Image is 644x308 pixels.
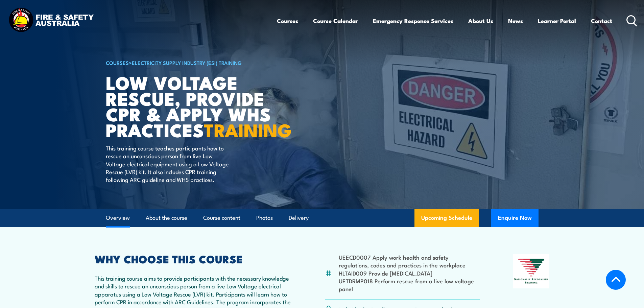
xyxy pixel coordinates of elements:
[146,209,187,227] a: About the course
[95,254,292,263] h2: WHY CHOOSE THIS COURSE
[106,209,130,227] a: Overview
[106,74,273,138] h1: Low Voltage Rescue, Provide CPR & Apply WHS Practices
[339,253,480,269] li: UEECD0007 Apply work health and safety regulations, codes and practices in the workplace
[106,144,229,184] p: This training course teaches participants how to rescue an unconscious person from live Low Volta...
[106,58,273,67] h6: >
[513,254,550,288] img: Nationally Recognised Training logo.
[277,12,298,30] a: Courses
[203,209,240,227] a: Course content
[468,12,493,30] a: About Us
[591,12,612,30] a: Contact
[339,277,480,293] li: UETDRMP018 Perform rescue from a live low voltage panel
[414,209,479,227] a: Upcoming Schedule
[256,209,273,227] a: Photos
[313,12,358,30] a: Course Calendar
[538,12,576,30] a: Learner Portal
[106,59,129,66] a: COURSES
[373,12,453,30] a: Emergency Response Services
[289,209,309,227] a: Delivery
[204,115,292,143] strong: TRAINING
[508,12,523,30] a: News
[339,269,480,277] li: HLTAID009 Provide [MEDICAL_DATA]
[132,59,242,66] a: Electricity Supply Industry (ESI) Training
[491,209,539,227] button: Enquire Now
